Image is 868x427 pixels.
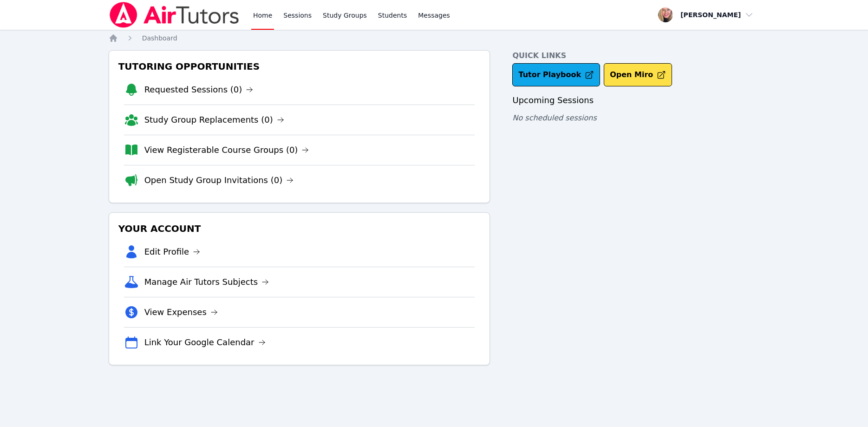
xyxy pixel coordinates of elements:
[144,83,254,96] a: Requested Sessions (0)
[144,144,309,157] a: View Registerable Course Groups (0)
[144,174,294,187] a: Open Study Group Invitations (0)
[512,94,759,107] h3: Upcoming Sessions
[604,63,672,86] button: Open Miro
[144,306,218,319] a: View Expenses
[144,336,266,349] a: Link Your Google Calendar
[117,220,483,237] h3: Your Account
[109,2,240,28] img: Air Tutors
[512,50,759,61] h4: Quick Links
[142,34,177,42] span: Dashboard
[144,245,201,258] a: Edit Profile
[142,33,177,43] a: Dashboard
[109,33,760,43] nav: Breadcrumb
[512,63,600,86] a: Tutor Playbook
[144,113,284,126] a: Study Group Replacements (0)
[117,58,483,75] h3: Tutoring Opportunities
[144,276,269,289] a: Manage Air Tutors Subjects
[418,11,450,20] span: Messages
[512,113,596,122] span: No scheduled sessions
